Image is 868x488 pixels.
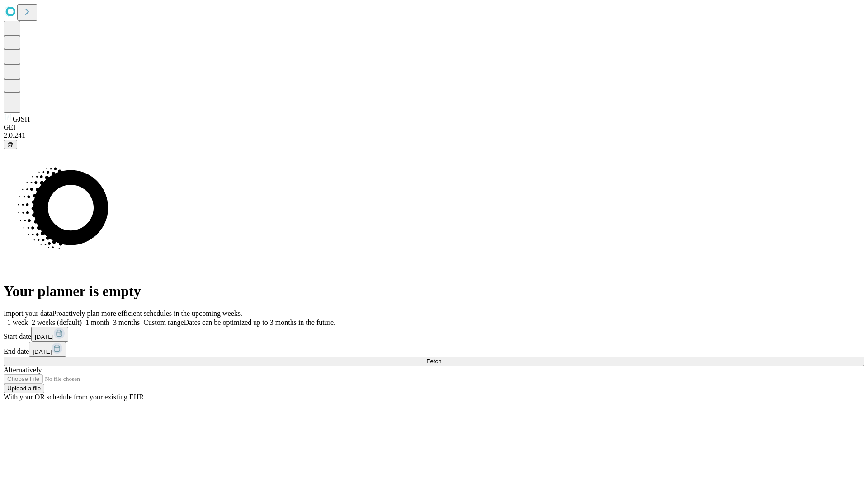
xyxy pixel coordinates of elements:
div: 2.0.241 [4,131,864,140]
span: Proactively plan more efficient schedules in the upcoming weeks. [52,310,242,317]
span: With your OR schedule from your existing EHR [4,393,144,401]
span: @ [7,141,14,148]
span: Fetch [426,358,441,365]
button: [DATE] [29,342,66,357]
span: [DATE] [33,348,52,355]
span: [DATE] [35,333,54,340]
div: GEI [4,123,864,131]
div: Start date [4,327,864,342]
button: [DATE] [31,327,68,342]
span: 1 month [85,319,109,326]
span: 1 week [7,319,28,326]
span: GJSH [13,115,30,123]
button: Fetch [4,357,864,366]
span: Dates can be optimized up to 3 months in the future. [184,319,335,326]
div: End date [4,342,864,357]
span: Alternatively [4,366,42,374]
span: 2 weeks (default) [32,319,82,326]
span: 3 months [113,319,140,326]
span: Import your data [4,310,52,317]
h1: Your planner is empty [4,283,864,300]
button: @ [4,140,17,149]
button: Upload a file [4,384,44,393]
span: Custom range [143,319,184,326]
